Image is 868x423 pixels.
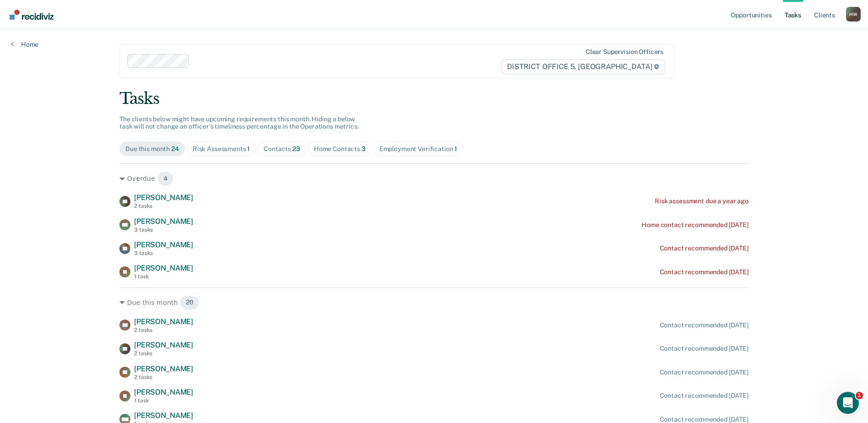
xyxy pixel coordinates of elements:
button: Profile dropdown button [846,7,861,22]
span: [PERSON_NAME] [134,217,193,226]
div: 2 tasks [134,374,193,380]
span: 1 [454,145,457,152]
div: Contact recommended [DATE] [660,345,749,352]
div: 1 task [134,397,193,404]
div: H W [846,7,861,22]
div: 3 tasks [134,250,193,256]
div: Risk assessment due a year ago [655,197,749,205]
iframe: Intercom live chat [837,392,859,414]
span: 4 [157,171,173,186]
div: Employment Verification [379,145,458,153]
div: 1 task [134,273,193,280]
div: Home Contacts [314,145,366,153]
span: [PERSON_NAME] [134,317,193,326]
div: Risk Assessments [193,145,250,153]
div: Contact recommended [DATE] [660,244,749,252]
span: [PERSON_NAME] [134,364,193,373]
div: Contact recommended [DATE] [660,369,749,376]
div: Contact recommended [DATE] [660,392,749,400]
span: [PERSON_NAME] [134,341,193,349]
div: 2 tasks [134,350,193,357]
span: 24 [171,145,179,152]
div: Tasks [119,89,749,108]
div: 2 tasks [134,203,193,209]
span: [PERSON_NAME] [134,240,193,249]
div: Contacts [264,145,300,153]
span: 3 [361,145,366,152]
span: [PERSON_NAME] [134,388,193,396]
span: 1 [247,145,250,152]
span: DISTRICT OFFICE 5, [GEOGRAPHIC_DATA] [501,60,665,74]
div: Contact recommended [DATE] [660,268,749,276]
a: Home [11,40,38,49]
div: Overdue 4 [119,171,749,186]
div: 3 tasks [134,227,193,233]
div: Clear supervision officers [586,48,663,56]
div: Due this month [125,145,179,153]
div: 2 tasks [134,327,193,333]
span: [PERSON_NAME] [134,264,193,272]
span: 23 [292,145,300,152]
div: Contact recommended [DATE] [660,321,749,329]
span: The clients below might have upcoming requirements this month. Hiding a below task will not chang... [119,115,359,130]
img: Recidiviz [10,10,54,20]
span: 20 [180,295,199,310]
div: Home contact recommended [DATE] [642,221,749,229]
span: 1 [856,392,863,399]
span: [PERSON_NAME] [134,193,193,202]
div: Due this month 20 [119,295,749,310]
span: [PERSON_NAME] [134,411,193,420]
